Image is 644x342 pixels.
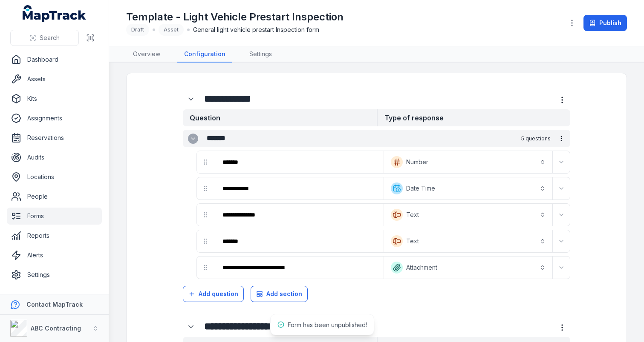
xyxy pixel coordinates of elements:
div: :r2t:-form-item-label [216,232,382,251]
span: Search [40,34,60,42]
a: Locations [7,168,102,185]
button: more-detail [554,319,570,336]
div: :r2h:-form-item-label [216,179,382,198]
button: more-detail [554,92,570,108]
button: more-detail [554,131,569,146]
button: Add question [183,286,244,302]
svg: drag [202,211,209,218]
button: Attachment [386,258,551,277]
a: Configuration [177,46,232,63]
div: drag [197,259,214,276]
strong: ABC Contracting [31,325,81,332]
div: Draft [126,24,149,36]
button: Date Time [386,179,551,198]
div: :r1v:-form-item-label [183,91,201,107]
button: Expand [183,91,199,107]
a: Assignments [7,110,102,127]
strong: Type of response [377,109,571,126]
div: drag [197,233,214,250]
span: General light vehicle prestart Inspection form [193,26,319,34]
button: Text [386,232,551,251]
svg: drag [202,185,209,192]
div: drag [197,206,214,223]
div: drag [197,154,214,171]
strong: Question [183,109,377,126]
a: Settings [7,266,102,283]
a: Audits [7,149,102,166]
button: Publish [583,15,627,31]
a: Reports [7,227,102,244]
div: :r39:-form-item-label [183,319,201,335]
a: MapTrack [23,5,87,22]
span: Form has been unpublished! [288,321,367,328]
button: Add section [251,286,308,302]
span: Add section [266,290,302,298]
div: :r2b:-form-item-label [216,153,382,171]
button: Text [386,205,551,224]
a: Forms [7,208,102,225]
strong: Contact MapTrack [26,301,83,308]
button: Expand [554,155,568,169]
div: Asset [159,24,184,36]
a: Kits [7,90,102,107]
a: Settings [243,46,279,63]
button: Expand [554,261,568,274]
span: 5 questions [521,135,551,142]
span: Add question [199,290,238,298]
a: Assets [7,71,102,88]
a: Dashboard [7,51,102,68]
svg: drag [202,159,209,165]
button: Expand [188,134,198,144]
a: Alerts [7,247,102,264]
button: Search [10,30,79,46]
div: drag [197,180,214,197]
button: Expand [183,319,199,335]
svg: drag [202,264,209,271]
h1: Template - Light Vehicle Prestart Inspection [126,10,344,24]
svg: drag [202,238,209,245]
button: Expand [554,208,568,222]
div: :r33:-form-item-label [216,258,382,277]
div: :r2n:-form-item-label [216,205,382,224]
a: People [7,188,102,205]
button: Expand [554,182,568,195]
a: Overview [126,46,167,63]
a: Reservations [7,129,102,146]
button: Expand [554,234,568,248]
button: Number [386,153,551,171]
